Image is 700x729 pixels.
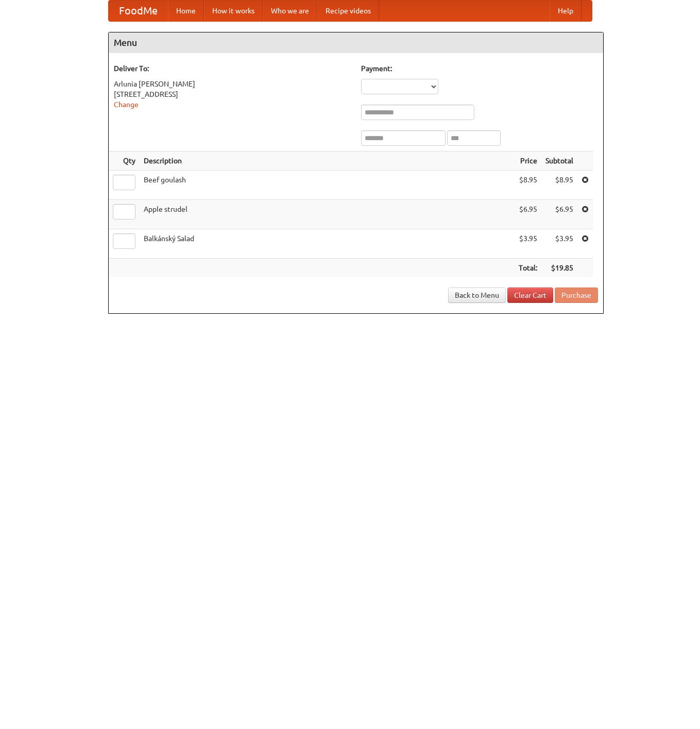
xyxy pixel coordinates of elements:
[361,63,598,74] h5: Payment:
[114,63,351,74] h5: Deliver To:
[515,171,541,200] td: $8.95
[515,229,541,259] td: $3.95
[114,89,351,99] div: [STREET_ADDRESS]
[507,287,553,303] a: Clear Cart
[317,1,379,21] a: Recipe videos
[541,200,577,229] td: $6.95
[448,287,506,303] a: Back to Menu
[263,1,317,21] a: Who we are
[204,1,263,21] a: How it works
[109,32,603,53] h4: Menu
[515,200,541,229] td: $6.95
[515,259,541,278] th: Total:
[140,151,515,171] th: Description
[140,200,515,229] td: Apple strudel
[109,151,140,171] th: Qty
[541,259,577,278] th: $19.85
[168,1,204,21] a: Home
[555,287,598,303] button: Purchase
[541,151,577,171] th: Subtotal
[515,151,541,171] th: Price
[541,171,577,200] td: $8.95
[550,1,582,21] a: Help
[541,229,577,259] td: $3.95
[140,229,515,259] td: Balkánský Salad
[109,1,168,21] a: FoodMe
[140,171,515,200] td: Beef goulash
[114,100,139,109] a: Change
[114,79,351,89] div: Arlunia [PERSON_NAME]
